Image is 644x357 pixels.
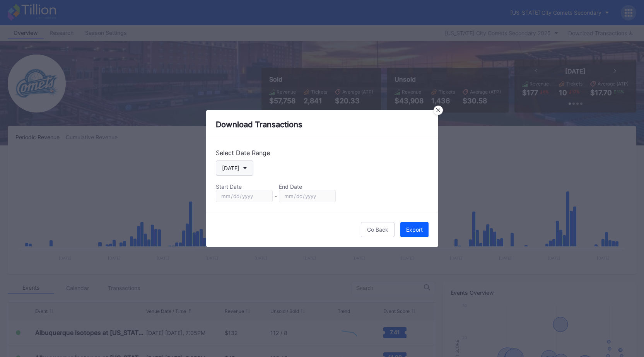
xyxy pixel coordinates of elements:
div: Go Back [367,226,388,233]
button: [DATE] [216,161,253,176]
div: Download Transactions [206,110,438,139]
button: Export [400,222,429,237]
div: - [275,193,277,200]
div: Select Date Range [216,149,429,157]
div: Export [406,226,423,233]
div: [DATE] [222,165,239,171]
button: Go Back [361,222,395,237]
div: End Date [279,183,336,190]
div: Start Date [216,183,273,190]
